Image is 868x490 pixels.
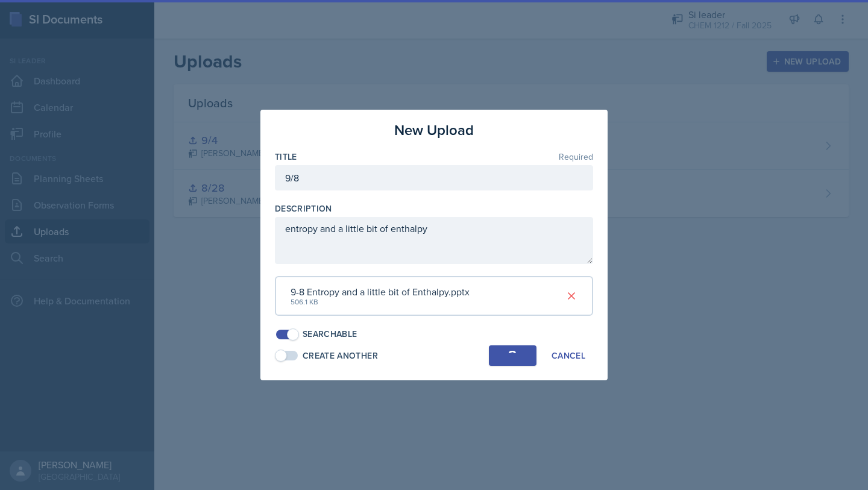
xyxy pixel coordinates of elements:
h3: New Upload [394,119,474,141]
div: 9-8 Entropy and a little bit of Enthalpy.pptx [291,284,470,299]
span: Required [559,152,593,161]
button: Cancel [544,345,593,366]
div: Create Another [303,350,378,362]
input: Enter title [275,165,593,190]
label: Description [275,203,332,215]
label: Title [275,151,297,163]
div: Searchable [303,328,357,341]
div: 506.1 KB [291,297,470,307]
div: Cancel [552,351,585,360]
